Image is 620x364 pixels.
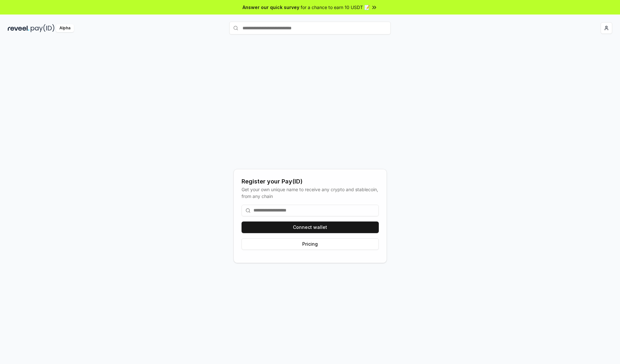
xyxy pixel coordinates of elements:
div: Get your own unique name to receive any crypto and stablecoin, from any chain [242,186,379,200]
div: Alpha [56,24,74,32]
img: pay_id [31,24,55,32]
button: Pricing [242,238,379,250]
button: Connect wallet [242,221,379,233]
img: reveel_dark [8,24,29,32]
div: Register your Pay(ID) [242,177,379,186]
span: Answer our quick survey [243,4,299,11]
span: for a chance to earn 10 USDT 📝 [301,4,370,11]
